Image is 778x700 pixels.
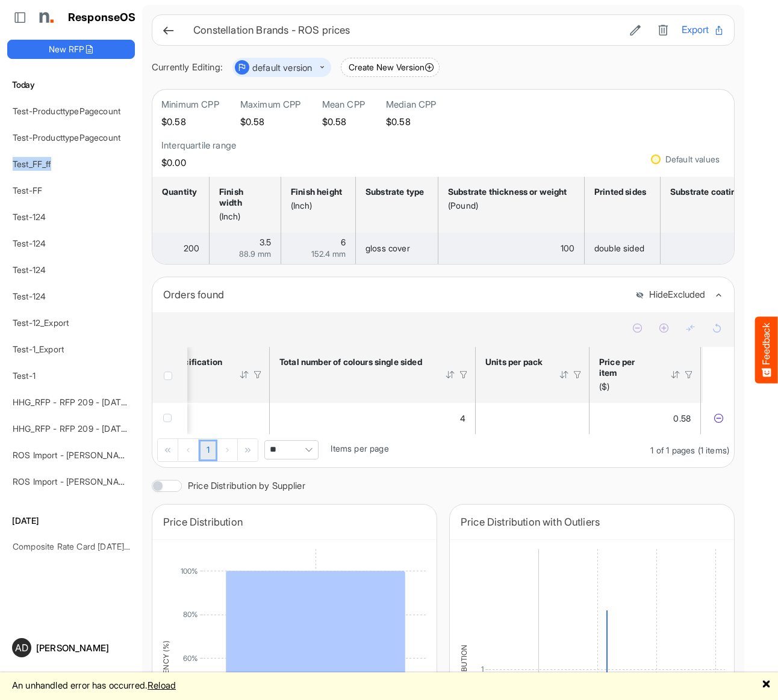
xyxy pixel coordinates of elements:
[188,481,305,490] label: Price Distribution by Supplier
[458,369,469,380] div: Filter Icon
[594,243,644,253] span: double sided
[599,357,655,378] div: Price per item
[670,186,742,197] div: Substrate coating
[341,237,346,247] span: 6
[163,286,626,303] div: Orders found
[585,233,661,264] td: double sided is template cell Column Header httpsnorthellcomontologiesmapping-rulesmanufacturingh...
[217,439,238,461] div: Go to next page
[178,439,199,461] div: Go to previous page
[161,140,236,152] h6: Interquartile range
[260,237,271,247] span: 3.5
[158,439,178,461] div: Go to first page
[161,117,219,127] h5: $0.58
[152,403,187,434] td: checkbox
[219,211,267,222] div: (Inch)
[210,233,281,264] td: 3.5 is template cell Column Header httpsnorthellcomontologiesmapping-rulesmeasurementhasfinishsiz...
[33,5,57,29] img: Northell
[755,317,778,384] button: Feedback
[322,99,365,111] h6: Mean CPP
[162,186,196,197] div: Quantity
[13,318,69,328] a: Test-12_Export
[7,78,135,91] h6: Today
[356,233,438,264] td: gloss cover is template cell Column Header httpsnorthellcomontologiesmapping-rulesmaterialhassubs...
[626,22,644,38] button: Edit
[270,403,476,434] td: 4 is template cell Column Header httpsnorthellcomontologiesmapping-rulesfeaturehastotalcolourssin...
[161,99,219,111] h6: Minimum CPP
[448,186,571,197] div: Substrate thickness or weight
[13,132,120,143] a: Test-ProducttypePagecount
[683,369,694,380] div: Filter Icon
[485,357,543,367] div: Units per pack
[762,677,771,692] a: 🗙
[13,370,36,381] a: Test-1
[673,413,691,423] span: 0.58
[448,200,571,211] div: (Pound)
[13,541,155,551] a: Composite Rate Card [DATE]_smaller
[703,403,736,434] td: d6b2c5a9-e859-41dd-835b-ea5012270deb is template cell Column Header
[13,185,42,195] a: Test-FF
[13,476,169,487] a: ROS Import - [PERSON_NAME] - ROS 11
[460,413,465,423] span: 4
[13,344,64,354] a: Test-1_Export
[68,11,136,24] h1: ResponseOS
[264,440,319,459] span: Pagerdropdown
[7,40,135,59] button: New RFP
[341,58,440,77] button: Create New Version
[252,369,263,380] div: Filter Icon
[331,443,388,453] span: Items per page
[161,158,236,168] h5: $0.00
[661,233,756,264] td: is template cell Column Header httpsnorthellcomontologiesmapping-rulesmanufacturinghassubstrateco...
[219,186,267,208] div: Finish width
[13,212,46,222] a: Test-124
[561,243,574,253] span: 100
[386,117,437,127] h5: $0.58
[291,186,342,197] div: Finish height
[240,117,301,127] h5: $0.58
[650,445,695,455] span: 1 of 1 pages
[698,445,729,455] span: (1 items)
[152,434,734,467] div: Pager Container
[386,99,437,111] h6: Median CPP
[148,680,176,691] a: Reload
[461,514,723,530] div: Price Distribution with Outliers
[13,450,169,460] a: ROS Import - [PERSON_NAME] - ROS 11
[712,413,724,425] button: Exclude
[291,200,342,211] div: (Inch)
[594,186,647,197] div: Printed sides
[366,243,410,253] span: gloss cover
[13,397,222,407] a: HHG_RFP - RFP 209 - [DATE] - ROS TEST 3 (LITE) (1)
[13,423,223,434] a: HHG_RFP - RFP 209 - [DATE] - ROS TEST 3 (LITE) (2)
[13,238,46,248] a: Test-124
[665,155,720,164] div: Default values
[13,265,46,275] a: Test-124
[199,440,217,461] a: Page 1 of 1 Pages
[152,347,187,403] th: Header checkbox
[240,99,301,111] h6: Maximum CPP
[193,25,617,35] h6: Constellation Brands - ROS prices
[635,290,705,300] button: HideExcluded
[239,249,271,259] span: 88.9 mm
[438,233,585,264] td: 100 is template cell Column Header httpsnorthellcomontologiesmapping-rulesmaterialhasmaterialthic...
[281,233,356,264] td: 6 is template cell Column Header httpsnorthellcomontologiesmapping-rulesmeasurementhasfinishsizeh...
[15,643,28,652] span: AD
[476,403,590,434] td: is template cell Column Header httpsnorthellcomontologiesmapping-rulesorderhasunitsperpack
[311,249,346,259] span: 152.4 mm
[7,672,135,693] p: Copyright 2004 - 2025 Northell Partners Ltd. All Rights Reserved. v 1.1.0
[322,117,365,127] h5: $0.58
[279,357,429,367] div: Total number of colours single sided
[152,233,210,264] td: 200 is template cell Column Header httpsnorthellcomontologiesmapping-rulesorderhasquantity
[572,369,583,380] div: Filter Icon
[13,106,120,116] a: Test-ProducttypePagecount
[590,403,701,434] td: 0.58 is template cell Column Header price-per-item
[13,291,46,301] a: Test-124
[36,643,130,652] div: [PERSON_NAME]
[238,439,258,461] div: Go to last page
[682,22,724,38] button: Export
[366,186,425,197] div: Substrate type
[7,514,135,527] h6: [DATE]
[184,243,199,253] span: 200
[599,381,655,392] div: ($)
[654,22,672,38] button: Delete
[152,60,223,75] div: Currently Editing:
[163,514,426,530] div: Price Distribution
